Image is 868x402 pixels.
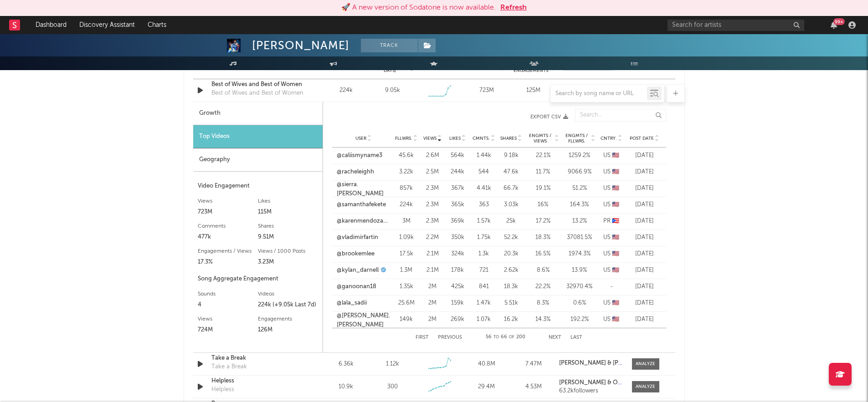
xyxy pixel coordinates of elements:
div: 2.3M [422,200,443,209]
button: 99+ [831,21,837,29]
div: 192.2 % [564,315,596,324]
span: Post Date [630,136,654,141]
div: 16 % [527,200,559,209]
div: 22.2 % [527,282,559,291]
span: 🇺🇸 [612,300,619,306]
div: US [600,266,623,275]
div: US [600,151,623,160]
div: 22.1 % [527,151,559,160]
span: Engmts / Views [527,133,554,144]
div: 3.23M [258,257,318,268]
a: Helpless [211,377,307,386]
div: Helpless [211,385,234,394]
div: 115M [258,207,318,218]
div: 6.36k [325,360,367,369]
span: 🇺🇸 [612,169,619,175]
div: US [600,200,623,209]
span: 🇺🇸 [612,185,619,191]
div: [DATE] [627,299,662,308]
div: 2M [422,299,443,308]
div: 369k [447,217,468,226]
span: Likes [449,136,461,141]
div: 1.44k [473,151,495,160]
a: Dashboard [29,16,73,34]
div: 17.2 % [527,217,559,226]
div: 1.35k [395,282,418,291]
div: Views [198,196,258,207]
div: 3M [395,217,418,226]
div: 45.6k [395,151,418,160]
a: [PERSON_NAME] & Original Broadway Cast of [PERSON_NAME] [559,380,622,386]
a: @ganoonan18 [337,282,376,291]
div: 18.3 % [527,233,559,242]
div: 0.6 % [564,299,596,308]
div: [DATE] [627,249,662,259]
div: [DATE] [627,315,662,324]
div: 224k [395,200,418,209]
span: to [493,335,499,339]
div: 18.3k [500,282,523,291]
div: 40.8M [465,360,508,369]
div: [DATE] [627,200,662,209]
span: 🇺🇸 [612,316,619,322]
div: 25.6M [395,299,418,308]
div: 164.3 % [564,200,596,209]
div: 1.47k [473,299,495,308]
div: 363 [473,200,495,209]
a: @samanthafekete [337,200,386,209]
button: Last [570,335,582,340]
a: [PERSON_NAME] & [PERSON_NAME] [559,360,622,366]
div: 52.2k [500,233,523,242]
a: @brookemlee [337,249,375,259]
div: PR [600,217,623,226]
div: Videos [258,289,318,300]
div: 8.6 % [527,266,559,275]
a: Charts [141,16,173,34]
div: 1.12k [386,360,399,369]
div: [DATE] [627,233,662,242]
div: 4.53M [512,382,555,392]
div: US [600,299,623,308]
div: [DATE] [627,266,662,275]
span: Cntry. [601,136,617,141]
div: 4.41k [473,184,495,193]
button: Export CSV [341,114,568,120]
div: 178k [447,266,468,275]
a: Discovery Assistant [73,16,141,34]
div: 1974.3 % [564,249,596,259]
div: 367k [447,184,468,193]
button: Previous [438,335,462,340]
div: 29.4M [465,382,508,392]
span: 🇺🇸 [612,153,619,158]
div: Comments [198,221,258,232]
div: 19.1 % [527,184,559,193]
div: US [600,233,623,242]
div: [DATE] [627,217,662,226]
div: 2.1M [422,266,443,275]
a: @racheleighh [337,168,374,177]
div: 149k [395,315,418,324]
div: 350k [447,233,468,242]
span: 🇺🇸 [612,202,619,208]
input: Search... [575,109,666,122]
div: 9066.9 % [564,168,596,177]
div: US [600,315,623,324]
div: 9.18k [500,151,523,160]
span: of [509,335,514,339]
span: Cmnts. [473,136,490,141]
div: 47.6k [500,168,523,177]
div: 56 66 200 [480,332,530,343]
span: Fllwrs. [395,136,412,141]
div: Views / 1000 Posts [258,246,318,257]
div: [DATE] [627,184,662,193]
a: @sierra.[PERSON_NAME] [337,180,390,198]
div: 1.3M [395,266,418,275]
input: Search by song name or URL [551,90,647,97]
div: 8.3 % [527,299,559,308]
div: 3.22k [395,168,418,177]
div: US [600,249,623,259]
a: @lala_sadii [337,299,367,308]
a: @karenmendoza_xo [337,217,390,226]
div: 2.3M [422,184,443,193]
div: 2.62k [500,266,523,275]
